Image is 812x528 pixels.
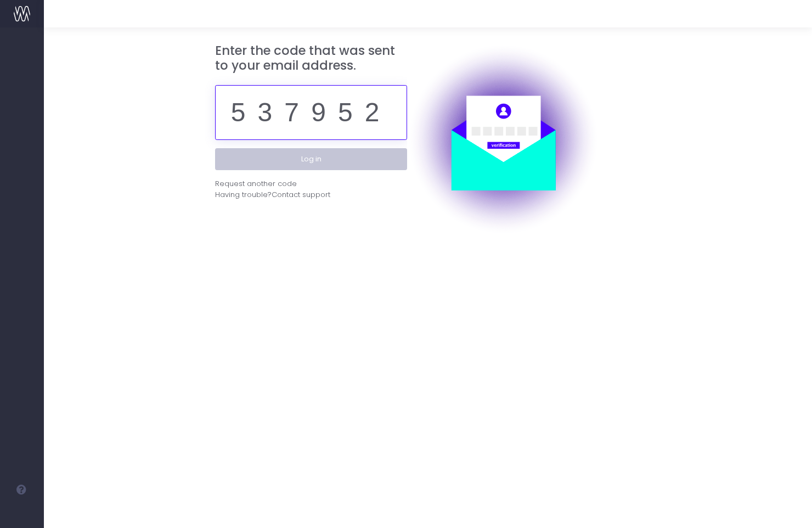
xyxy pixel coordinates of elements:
div: Having trouble? [215,189,407,200]
h3: Enter the code that was sent to your email address. [215,43,407,74]
span: Contact support [272,189,330,200]
img: auth.png [407,43,599,235]
img: images/default_profile_image.png [14,506,30,523]
div: Request another code [215,178,297,189]
button: Log in [215,148,407,170]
